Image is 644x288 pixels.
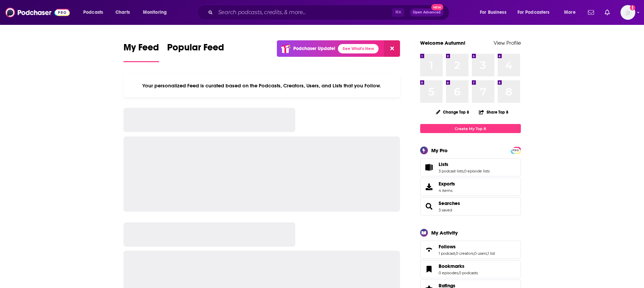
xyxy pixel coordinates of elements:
span: Bookmarks [439,263,464,269]
a: Popular Feed [167,42,224,62]
a: 0 users [474,251,487,256]
a: See What's New [338,44,379,53]
a: Show notifications dropdown [602,7,612,18]
span: PRO [512,148,520,153]
span: Bookmarks [420,260,521,278]
span: Exports [423,182,436,192]
span: Exports [439,181,455,187]
a: View Profile [494,40,521,46]
a: 3 podcast lists [439,169,463,173]
div: My Activity [431,230,458,236]
a: Show notifications dropdown [585,7,597,18]
a: Lists [423,163,436,172]
span: Popular Feed [167,42,224,57]
span: , [458,271,459,275]
a: Bookmarks [439,263,478,269]
span: Podcasts [83,8,103,17]
a: 1 list [488,251,495,256]
span: Monitoring [143,8,167,17]
div: Search podcasts, credits, & more... [203,5,456,20]
button: open menu [475,7,515,18]
span: , [487,251,488,256]
a: Follows [423,245,436,254]
svg: Add a profile image [630,5,635,10]
span: Searches [420,197,521,215]
span: , [455,251,456,256]
span: , [463,169,464,173]
button: Open AdvancedNew [410,8,444,16]
span: Charts [115,8,130,17]
button: Share Top 8 [479,106,509,119]
a: My Feed [123,42,159,62]
p: Podchaser Update! [293,46,335,51]
button: Show profile menu [621,5,635,20]
a: Bookmarks [423,264,436,274]
a: 0 podcasts [459,271,478,275]
span: Lists [420,158,521,176]
a: Exports [420,178,521,196]
div: My Pro [431,147,448,154]
a: Searches [439,200,460,206]
a: Searches [423,202,436,211]
span: 4 items [439,188,455,193]
a: PRO [512,148,520,153]
a: 1 podcast [439,251,455,256]
span: Follows [420,241,521,259]
img: Podchaser - Follow, Share and Rate Podcasts [5,6,70,19]
span: Logged in as autumncomm [621,5,635,20]
button: open menu [79,7,112,18]
button: open menu [559,7,584,18]
a: 0 episodes [439,271,458,275]
span: More [564,8,576,17]
a: Lists [439,161,490,167]
a: Charts [111,7,134,18]
a: 0 creators [456,251,474,256]
div: Your personalized Feed is curated based on the Podcasts, Creators, Users, and Lists that you Follow. [123,74,400,97]
span: Open Advanced [413,11,441,14]
img: User Profile [621,5,635,20]
span: Follows [439,244,456,250]
a: Follows [439,244,495,250]
button: open menu [138,7,176,18]
span: Lists [439,161,448,167]
a: 3 saved [439,208,452,212]
a: Welcome Autumn! [420,40,465,46]
a: 0 episode lists [464,169,490,173]
span: For Podcasters [517,8,550,17]
span: New [431,4,443,10]
span: , [474,251,474,256]
span: For Business [480,8,506,17]
a: Create My Top 8 [420,124,521,133]
span: ⌘ K [392,8,404,17]
span: My Feed [123,42,159,57]
input: Search podcasts, credits, & more... [215,7,392,18]
button: Change Top 8 [432,108,474,116]
button: open menu [513,7,559,18]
